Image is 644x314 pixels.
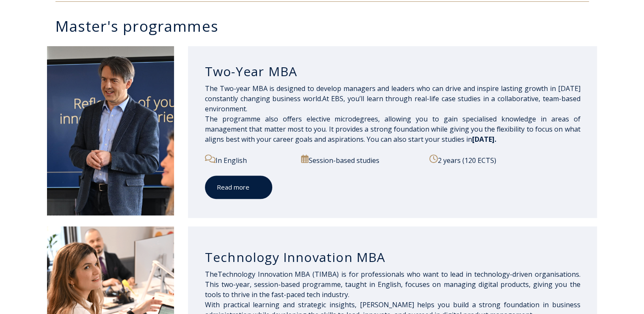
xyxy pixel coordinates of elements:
[47,46,174,215] img: DSC_2098
[205,270,218,279] span: The
[367,135,496,144] span: You can also start your studies in
[205,270,580,299] span: sionals who want to lead in technology-driven organisations. This two-year, session-based program...
[55,19,597,33] h3: Master's programmes
[205,63,580,80] h3: Two-Year MBA
[205,176,272,199] a: Read more
[205,154,292,165] p: In English
[429,154,580,165] p: 2 years (120 ECTS)
[301,270,382,279] span: BA (TIMBA) is for profes
[205,84,580,144] span: The Two-year MBA is designed to develop managers and leaders who can drive and inspire lasting gr...
[205,249,580,265] h3: Technology Innovation MBA
[301,154,420,165] p: Session-based studies
[218,270,382,279] span: Technology Innovation M
[472,135,496,144] span: [DATE].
